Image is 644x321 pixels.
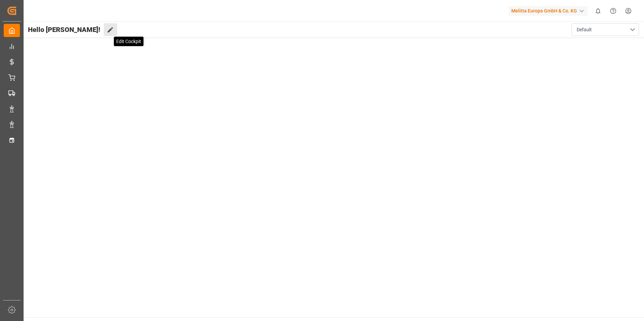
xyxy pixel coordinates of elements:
[590,3,606,19] button: show 0 new notifications
[577,26,592,33] span: Default
[572,23,639,36] button: open menu
[509,6,588,16] div: Melitta Europa GmbH & Co. KG
[606,3,621,19] button: Help Center
[509,4,590,17] button: Melitta Europa GmbH & Co. KG
[28,23,100,36] span: Hello [PERSON_NAME]!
